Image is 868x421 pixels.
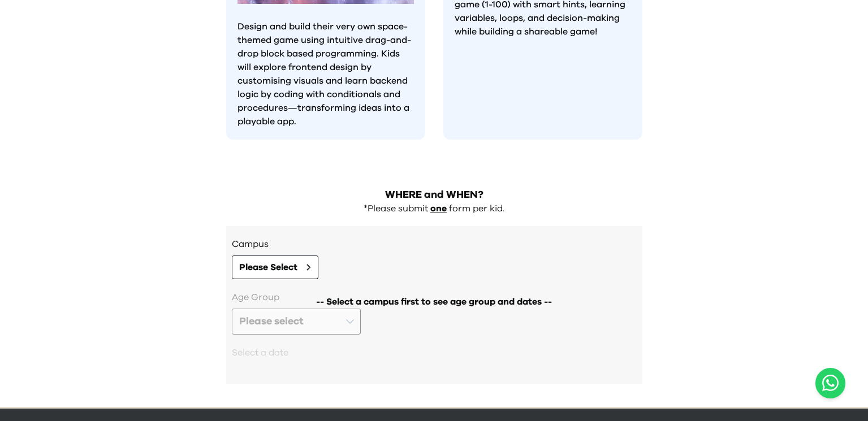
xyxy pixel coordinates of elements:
[239,261,297,274] span: Please Select
[815,368,845,398] button: Open WhatsApp chat
[815,368,845,398] a: Chat with us on WhatsApp
[226,203,642,215] div: *Please submit form per kid.
[232,255,318,279] button: Please Select
[232,237,637,251] h3: Campus
[226,187,642,203] h2: WHERE and WHEN?
[237,20,414,128] p: Design and build their very own space-themed game using intuitive drag-and-drop block based progr...
[430,203,447,215] p: one
[316,295,552,309] span: -- Select a campus first to see age group and dates --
